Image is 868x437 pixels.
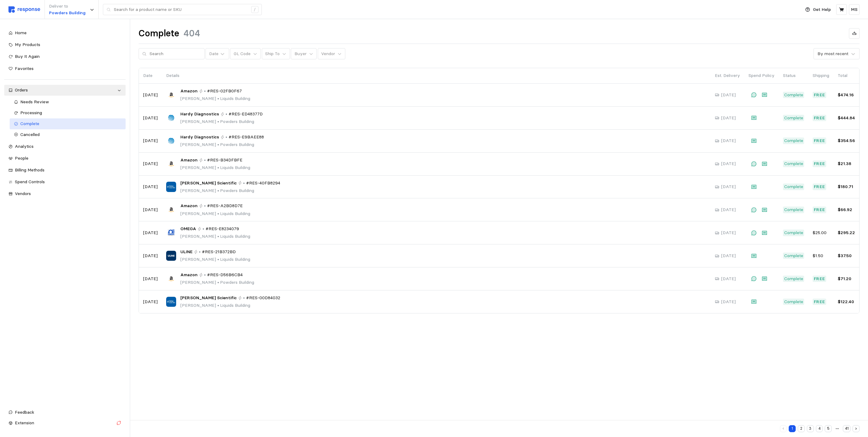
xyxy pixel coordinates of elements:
[813,253,829,259] p: $1.50
[721,230,736,236] p: [DATE]
[15,54,40,59] span: Buy It Again
[204,272,206,278] p: •
[10,97,126,108] a: Needs Review
[166,182,176,192] img: Fisher Scientific
[721,184,736,190] p: [DATE]
[816,425,823,432] button: 4
[49,10,86,16] p: Powders Building
[166,90,176,100] img: Amazon
[265,51,280,57] p: Ship To
[838,137,855,144] p: $354.56
[784,230,803,236] p: Complete
[814,137,825,144] p: Free
[143,137,158,144] p: [DATE]
[216,119,220,124] span: •
[207,272,243,278] span: #RES-D56B6CB4
[166,72,706,79] p: Details
[251,6,258,13] div: /
[20,99,49,104] span: Needs Review
[721,207,736,213] p: [DATE]
[291,48,317,60] button: Buyer
[180,187,280,194] p: [PERSON_NAME] Powders Building
[20,132,40,137] span: Cancelled
[813,6,831,13] p: Get Help
[789,425,796,432] button: 1
[721,137,736,144] p: [DATE]
[15,42,40,47] span: My Products
[216,211,220,216] span: •
[4,165,126,176] a: Billing Methods
[216,233,220,239] span: •
[825,425,832,432] button: 5
[207,88,242,94] span: #RES-02FB0F67
[143,276,158,282] p: [DATE]
[180,256,250,263] p: [PERSON_NAME] Liquids Building
[143,115,158,121] p: [DATE]
[838,115,855,121] p: $444.84
[783,72,804,79] p: Status
[183,28,200,39] h1: 404
[225,134,227,141] p: •
[15,179,45,184] span: Spend Controls
[838,207,855,213] p: $66.92
[246,295,280,301] span: #RES-00D84032
[229,111,263,118] span: #RES-ED48377D
[814,276,825,282] p: Free
[180,88,198,94] span: Amazon
[262,48,290,60] button: Ship To
[180,233,250,240] p: [PERSON_NAME] Liquids Building
[15,191,31,196] span: Vendors
[180,279,254,286] p: [PERSON_NAME] Powders Building
[216,142,220,147] span: •
[166,159,176,169] img: Amazon
[166,205,176,215] img: Amazon
[838,92,855,98] p: $474.16
[843,425,850,432] button: 41
[721,276,736,282] p: [DATE]
[15,155,28,161] span: People
[838,161,855,167] p: $21.38
[4,418,126,429] button: Extension
[202,226,204,232] p: •
[20,110,42,115] span: Processing
[180,134,219,141] span: Hardy Diagnostics
[10,118,126,129] a: Complete
[814,115,825,121] p: Free
[180,157,198,164] span: Amazon
[143,299,158,305] p: [DATE]
[838,299,855,305] p: $122.40
[225,111,227,118] p: •
[234,51,251,57] p: GL Code
[10,108,126,118] a: Processing
[180,180,237,187] span: [PERSON_NAME] Scientific
[321,51,335,57] p: Vendor
[216,280,220,285] span: •
[216,165,220,170] span: •
[4,28,126,38] a: Home
[204,203,206,209] p: •
[166,297,176,307] img: Fisher Scientific
[4,141,126,152] a: Analytics
[143,161,158,167] p: [DATE]
[180,272,198,278] span: Amazon
[166,228,176,238] img: OMEGA
[207,157,242,164] span: #RES-B34DFBFE
[4,51,126,62] a: Buy It Again
[15,409,34,415] span: Feedback
[204,157,206,164] p: •
[4,63,126,74] a: Favorites
[180,141,264,148] p: [PERSON_NAME] Powders Building
[229,134,264,141] span: #RES-E9BAEE88
[784,161,803,167] p: Complete
[4,85,126,96] a: Orders
[243,295,245,301] p: •
[784,92,803,98] p: Complete
[802,4,834,15] button: Get Help
[294,51,307,57] p: Buyer
[748,72,774,79] p: Spend Policy
[180,226,196,232] span: OMEGA
[180,302,280,309] p: [PERSON_NAME] Liquids Building
[851,6,857,13] p: MS
[784,253,803,259] p: Complete
[180,203,198,209] span: Amazon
